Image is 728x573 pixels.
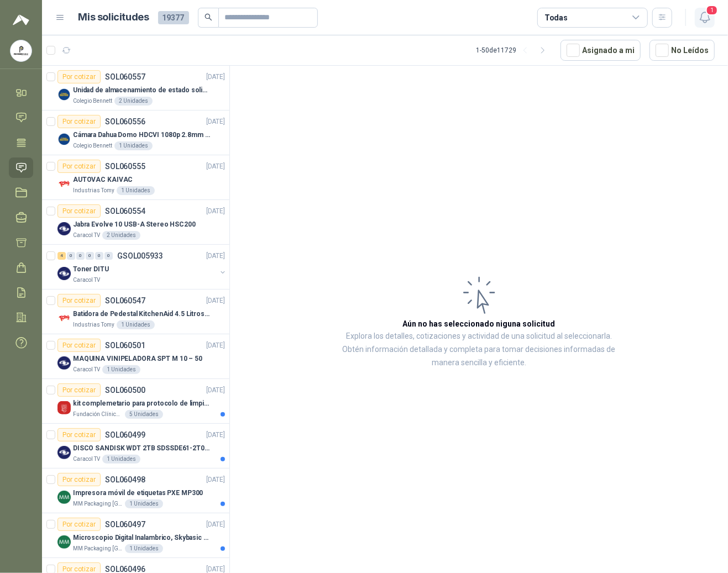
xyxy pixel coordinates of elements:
div: Por cotizar [57,518,101,531]
div: 2 Unidades [102,231,140,240]
p: Cámara Dahua Domo HDCVI 1080p 2.8mm IP67 Led IR 30m mts nocturnos [73,130,211,140]
p: Caracol TV [73,231,100,240]
p: Jabra Evolve 10 USB-A Stereo HSC200 [73,219,196,230]
p: SOL060496 [105,565,145,573]
div: 1 Unidades [114,141,153,150]
img: Company Logo [57,401,71,414]
p: MAQUINA VINIPELADORA SPT M 10 – 50 [73,354,202,364]
p: Industrias Tomy [73,186,114,195]
img: Company Logo [57,133,71,146]
img: Logo peakr [13,13,29,27]
img: Company Logo [57,88,71,101]
p: Toner DITU [73,264,109,275]
p: SOL060556 [105,118,145,125]
img: Company Logo [57,177,71,191]
div: 4 [57,252,66,260]
p: Explora los detalles, cotizaciones y actividad de una solicitud al seleccionarla. Obtén informaci... [341,330,617,370]
p: SOL060497 [105,521,145,528]
p: SOL060501 [105,341,145,349]
p: SOL060499 [105,431,145,439]
p: SOL060554 [105,207,145,215]
span: 19377 [158,11,189,24]
span: search [205,13,212,21]
img: Company Logo [57,535,71,549]
a: Por cotizarSOL060500[DATE] Company Logokit complemetario para protocolo de limpiezaFundación Clín... [42,379,229,424]
div: Por cotizar [57,428,101,441]
div: 1 Unidades [117,320,155,329]
p: SOL060557 [105,73,145,81]
p: Unidad de almacenamiento de estado solido Marca SK hynix [DATE] NVMe 256GB HFM256GDJTNG-8310A M.2... [73,85,211,96]
p: Caracol TV [73,276,100,285]
p: [DATE] [206,251,225,261]
p: kit complemetario para protocolo de limpieza [73,398,211,409]
h1: Mis solicitudes [78,9,149,25]
p: SOL060555 [105,162,145,170]
p: Industrias Tomy [73,320,114,329]
img: Company Logo [57,312,71,325]
a: Por cotizarSOL060556[DATE] Company LogoCámara Dahua Domo HDCVI 1080p 2.8mm IP67 Led IR 30m mts no... [42,111,229,155]
div: Por cotizar [57,115,101,128]
div: 1 Unidades [117,186,155,195]
span: 1 [706,5,718,15]
button: No Leídos [650,40,715,61]
p: [DATE] [206,519,225,530]
a: Por cotizarSOL060497[DATE] Company LogoMicroscopio Digital Inalambrico, Skybasic 50x-1000x, Ampli... [42,513,229,558]
img: Company Logo [57,491,71,504]
div: 2 Unidades [114,97,153,106]
div: 5 Unidades [125,410,163,419]
a: Por cotizarSOL060547[DATE] Company LogoBatidora de Pedestal KitchenAid 4.5 Litros Delux PlateadoI... [42,290,229,334]
img: Company Logo [11,40,32,61]
p: Impresora móvil de etiquetas PXE MP300 [73,488,203,498]
img: Company Logo [57,446,71,459]
a: Por cotizarSOL060498[DATE] Company LogoImpresora móvil de etiquetas PXE MP300MM Packaging [GEOGRA... [42,469,229,513]
button: Asignado a mi [561,40,641,61]
div: Por cotizar [57,339,101,352]
p: [DATE] [206,296,225,306]
p: SOL060547 [105,297,145,304]
p: Colegio Bennett [73,97,112,106]
div: 1 Unidades [125,544,163,553]
img: Company Logo [57,356,71,370]
div: 1 Unidades [125,500,163,508]
p: [DATE] [206,385,225,396]
p: Caracol TV [73,455,100,464]
p: [DATE] [206,430,225,440]
p: GSOL005933 [117,252,163,260]
p: [DATE] [206,475,225,485]
img: Company Logo [57,267,71,280]
div: 0 [104,252,113,260]
img: Company Logo [57,222,71,235]
p: Colegio Bennett [73,141,112,150]
div: 1 Unidades [102,365,140,374]
p: Microscopio Digital Inalambrico, Skybasic 50x-1000x, Ampliac [73,533,211,543]
button: 1 [695,8,715,28]
p: [DATE] [206,206,225,217]
div: Todas [544,12,568,24]
div: 1 Unidades [102,455,140,464]
h3: Aún no has seleccionado niguna solicitud [403,318,556,330]
p: [DATE] [206,117,225,127]
div: 0 [95,252,103,260]
div: 0 [76,252,85,260]
div: Por cotizar [57,473,101,486]
div: Por cotizar [57,70,101,83]
div: 0 [67,252,75,260]
p: Fundación Clínica Shaio [73,410,123,419]
a: Por cotizarSOL060555[DATE] Company LogoAUTOVAC KAIVACIndustrias Tomy1 Unidades [42,155,229,200]
p: [DATE] [206,161,225,172]
a: Por cotizarSOL060557[DATE] Company LogoUnidad de almacenamiento de estado solido Marca SK hynix [... [42,66,229,111]
a: 4 0 0 0 0 0 GSOL005933[DATE] Company LogoToner DITUCaracol TV [57,249,227,285]
div: Por cotizar [57,204,101,218]
div: Por cotizar [57,294,101,307]
p: SOL060498 [105,476,145,483]
p: [DATE] [206,340,225,351]
p: MM Packaging [GEOGRAPHIC_DATA] [73,500,123,508]
p: [DATE] [206,72,225,82]
div: Por cotizar [57,383,101,397]
div: Por cotizar [57,160,101,173]
a: Por cotizarSOL060499[DATE] Company LogoDISCO SANDISK WDT 2TB SDSSDE61-2T00-G25Caracol TV1 Unidades [42,424,229,469]
p: Caracol TV [73,365,100,374]
a: Por cotizarSOL060554[DATE] Company LogoJabra Evolve 10 USB-A Stereo HSC200Caracol TV2 Unidades [42,200,229,245]
div: 0 [86,252,94,260]
a: Por cotizarSOL060501[DATE] Company LogoMAQUINA VINIPELADORA SPT M 10 – 50Caracol TV1 Unidades [42,334,229,379]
